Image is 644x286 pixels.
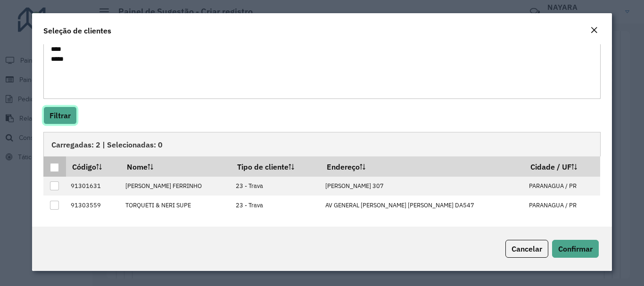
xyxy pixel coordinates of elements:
[505,240,548,258] button: Cancelar
[231,177,321,196] td: 23 - Trava
[587,25,601,37] button: Close
[321,196,524,215] td: AV GENERAL [PERSON_NAME] [PERSON_NAME] DA547
[321,156,524,176] th: Endereço
[43,132,600,156] div: Carregadas: 2 | Selecionadas: 0
[120,156,231,176] th: Nome
[43,106,77,124] button: Filtrar
[66,196,121,215] td: 91303559
[120,177,231,196] td: [PERSON_NAME] FERRINHO
[524,177,600,196] td: PARANAGUA / PR
[552,240,599,258] button: Confirmar
[558,244,593,253] span: Confirmar
[43,25,111,36] h4: Seleção de clientes
[231,156,321,176] th: Tipo de cliente
[321,177,524,196] td: [PERSON_NAME] 307
[590,26,598,34] em: Fechar
[66,177,121,196] td: 91301631
[231,196,321,215] td: 23 - Trava
[524,156,600,176] th: Cidade / UF
[512,244,542,253] span: Cancelar
[66,156,121,176] th: Código
[524,196,600,215] td: PARANAGUA / PR
[120,196,231,215] td: TORQUETI & NERI SUPE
